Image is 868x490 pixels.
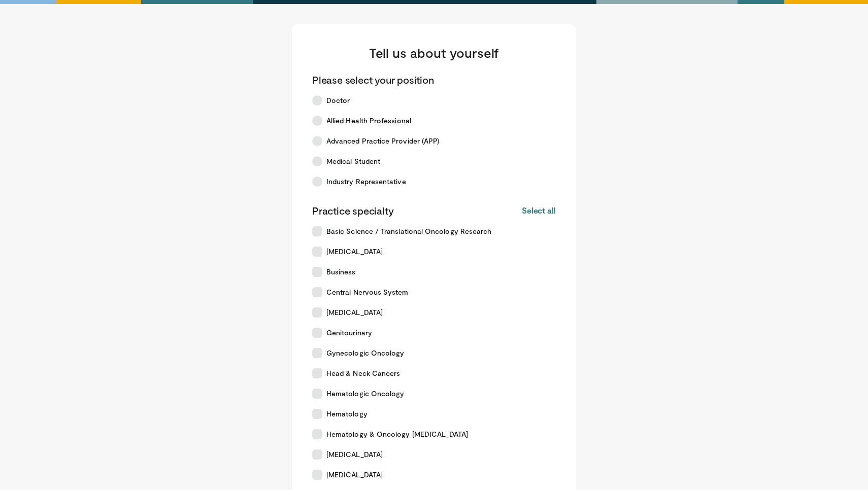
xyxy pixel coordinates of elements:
span: Head & Neck Cancers [326,368,400,378]
span: Business [326,267,356,277]
h3: Tell us about yourself [312,45,556,61]
span: Industry Representative [326,177,406,187]
span: Doctor [326,95,350,106]
span: [MEDICAL_DATA] [326,470,383,480]
span: Hematology & Oncology [MEDICAL_DATA] [326,429,469,439]
span: [MEDICAL_DATA] [326,307,383,318]
span: [MEDICAL_DATA] [326,449,383,460]
span: Gynecologic Oncology [326,348,404,358]
span: [MEDICAL_DATA] [326,247,383,257]
span: Central Nervous System [326,287,409,297]
span: Hematology [326,409,368,419]
span: Hematologic Oncology [326,389,404,399]
p: Please select your position [312,73,434,86]
span: Advanced Practice Provider (APP) [326,136,439,146]
span: Medical Student [326,156,380,166]
span: Allied Health Professional [326,116,411,126]
button: Select all [522,205,556,216]
p: Practice specialty [312,204,393,217]
span: Genitourinary [326,328,372,338]
span: Basic Science / Translational Oncology Research [326,226,491,236]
